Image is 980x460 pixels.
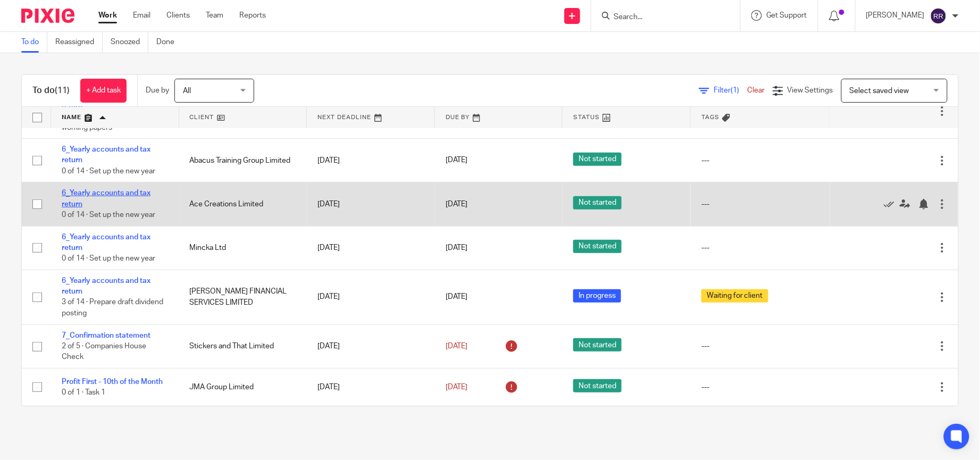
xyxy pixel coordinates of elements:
span: Not started [573,240,622,253]
span: [DATE] [446,294,468,301]
td: [PERSON_NAME] FINANCIAL SERVICES LIMITED [179,270,307,324]
a: Team [206,10,223,21]
td: Stickers and That Limited [179,324,307,368]
span: Select saved view [850,87,909,95]
a: Email [133,10,150,21]
img: Pixie [21,9,74,23]
p: [PERSON_NAME] [866,10,925,21]
span: [DATE] [446,200,468,208]
a: Clients [166,10,190,21]
td: [DATE] [307,182,435,226]
div: --- [701,242,819,253]
td: [DATE] [307,368,435,406]
span: 0 of 14 · Set up the new year [62,168,155,175]
input: Search [613,13,708,22]
td: [DATE] [307,270,435,324]
td: [DATE] [307,226,435,270]
h1: To do [32,85,70,96]
a: 6_Yearly accounts and tax return [62,277,150,295]
td: [DATE] [307,324,435,368]
p: Due by [146,85,169,96]
span: Filter [714,87,747,94]
div: --- [701,155,819,166]
a: + Add task [80,79,127,103]
span: 0 of 14 · Set up the new year [62,211,155,219]
span: [DATE] [446,244,468,252]
span: Not started [573,379,622,392]
a: Mark as done [884,199,900,210]
a: Reassigned [55,32,103,53]
a: Reports [239,10,266,21]
td: Ace Creations Limited [179,182,307,226]
a: 7_Confirmation statement [62,332,150,339]
td: Abacus Training Group Limited [179,139,307,182]
a: Clear [747,87,765,94]
span: 4 of 14 · Manager sign off, of working papers [62,113,154,131]
span: Tags [701,114,719,120]
span: 2 of 5 · Companies House Check [62,342,146,361]
td: Mincka Ltd [179,226,307,270]
span: Get Support [766,12,807,19]
a: To do [21,32,47,53]
img: svg%3E [930,7,947,24]
span: Not started [573,196,622,210]
span: Not started [573,338,622,352]
span: In progress [573,289,621,303]
a: 6_Yearly accounts and tax return [62,233,150,252]
span: [DATE] [446,342,468,350]
span: (11) [55,86,70,95]
span: 3 of 14 · Prepare draft dividend posting [62,299,163,317]
span: Not started [573,153,622,166]
div: --- [701,382,819,392]
a: Work [98,10,117,21]
a: 6_Yearly accounts and tax return [62,146,150,164]
span: (1) [731,87,739,94]
div: --- [701,199,819,210]
td: JMA Group Limited [179,368,307,406]
span: 0 of 1 · Task 1 [62,389,105,396]
span: 0 of 14 · Set up the new year [62,255,155,262]
td: [DATE] [307,139,435,182]
a: 6_Yearly accounts and tax return [62,189,150,207]
span: View Settings [788,87,833,94]
span: Waiting for client [701,289,768,303]
a: Done [156,32,182,53]
div: --- [701,341,819,352]
span: [DATE] [446,383,468,391]
a: Profit First - 10th of the Month [62,378,163,386]
span: [DATE] [446,157,468,164]
span: All [183,87,191,95]
a: Snoozed [111,32,148,53]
